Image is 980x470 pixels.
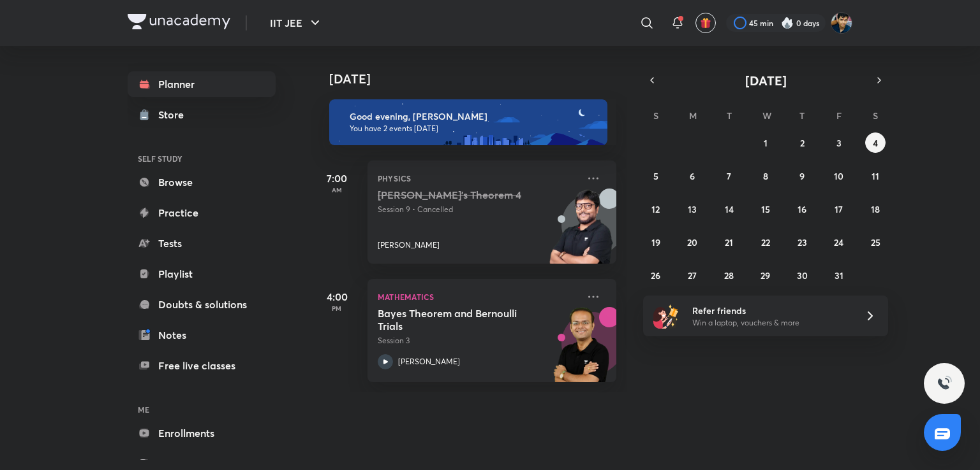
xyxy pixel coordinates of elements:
h5: Gauss's Theorem 4 [378,189,537,201]
abbr: Wednesday [762,110,771,122]
p: Physics [378,171,578,186]
p: You have 2 events [DATE] [350,124,596,134]
button: October 30, 2025 [792,265,812,285]
h6: Good evening, [PERSON_NAME] [350,111,596,122]
p: Mathematics [378,289,578,304]
p: [PERSON_NAME] [378,239,440,251]
h6: SELF STUDY [128,148,276,169]
button: October 14, 2025 [719,199,739,219]
a: Free live classes [128,353,276,378]
button: October 26, 2025 [646,265,666,285]
button: October 24, 2025 [829,232,849,252]
button: October 13, 2025 [682,199,702,219]
button: October 6, 2025 [682,166,702,186]
abbr: October 8, 2025 [763,170,768,182]
button: October 16, 2025 [792,199,812,219]
img: Company Logo [128,14,230,29]
button: October 17, 2025 [829,199,849,219]
button: October 27, 2025 [682,265,702,285]
abbr: Thursday [799,110,805,122]
button: October 11, 2025 [865,166,886,186]
abbr: October 20, 2025 [687,236,697,248]
abbr: October 1, 2025 [764,137,768,149]
abbr: October 28, 2025 [724,269,734,281]
button: October 4, 2025 [865,132,886,153]
a: Store [128,102,276,127]
a: Planner [128,71,276,97]
abbr: October 3, 2025 [836,137,842,149]
abbr: October 13, 2025 [688,203,697,215]
abbr: October 25, 2025 [871,236,880,248]
abbr: October 29, 2025 [761,269,770,281]
button: IIT JEE [262,10,330,36]
a: Practice [128,200,276,225]
a: Notes [128,322,276,348]
abbr: October 11, 2025 [872,170,879,182]
abbr: October 17, 2025 [835,203,843,215]
abbr: October 4, 2025 [873,137,878,149]
a: Playlist [128,261,276,287]
abbr: October 23, 2025 [798,236,807,248]
button: October 29, 2025 [755,265,776,285]
abbr: October 19, 2025 [651,236,660,248]
abbr: October 6, 2025 [690,170,695,182]
a: Doubts & solutions [128,292,276,317]
button: October 7, 2025 [719,166,739,186]
button: October 19, 2025 [646,232,666,252]
h4: [DATE] [329,71,629,87]
button: [DATE] [661,71,870,89]
button: October 22, 2025 [755,232,776,252]
button: October 12, 2025 [646,199,666,219]
abbr: Monday [689,110,697,122]
abbr: October 9, 2025 [799,170,805,182]
img: avatar [700,17,711,29]
abbr: October 5, 2025 [653,170,658,182]
abbr: October 15, 2025 [761,203,770,215]
button: October 8, 2025 [755,166,776,186]
p: [PERSON_NAME] [398,356,460,367]
img: streak [781,17,794,29]
img: unacademy [546,307,616,395]
button: avatar [695,13,716,33]
h5: 4:00 [311,289,362,304]
button: October 31, 2025 [829,265,849,285]
p: Win a laptop, vouchers & more [692,317,849,329]
a: Tests [128,231,276,256]
button: October 3, 2025 [829,132,849,153]
img: evening [329,99,607,145]
abbr: October 21, 2025 [725,236,733,248]
p: PM [311,304,362,312]
a: Enrollments [128,420,276,446]
abbr: October 10, 2025 [834,170,843,182]
img: ttu [937,376,952,391]
p: Session 9 • Cancelled [378,204,578,215]
abbr: Friday [836,110,842,122]
abbr: October 27, 2025 [688,269,697,281]
button: October 25, 2025 [865,232,886,252]
button: October 15, 2025 [755,199,776,219]
abbr: October 30, 2025 [797,269,808,281]
h5: 7:00 [311,171,362,186]
h6: ME [128,399,276,420]
a: Company Logo [128,14,230,32]
img: SHREYANSH GUPTA [831,12,852,34]
span: [DATE] [745,72,787,89]
button: October 2, 2025 [792,132,812,153]
button: October 20, 2025 [682,232,702,252]
button: October 9, 2025 [792,166,812,186]
img: referral [653,303,679,329]
button: October 23, 2025 [792,232,812,252]
button: October 1, 2025 [755,132,776,153]
button: October 28, 2025 [719,265,739,285]
abbr: October 24, 2025 [834,236,843,248]
abbr: October 12, 2025 [651,203,660,215]
abbr: Tuesday [727,110,732,122]
abbr: October 14, 2025 [725,203,734,215]
a: Browse [128,169,276,195]
img: unacademy [546,189,616,276]
abbr: Saturday [873,110,878,122]
p: AM [311,186,362,194]
button: October 18, 2025 [865,199,886,219]
p: Session 3 [378,335,578,346]
abbr: October 16, 2025 [798,203,806,215]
